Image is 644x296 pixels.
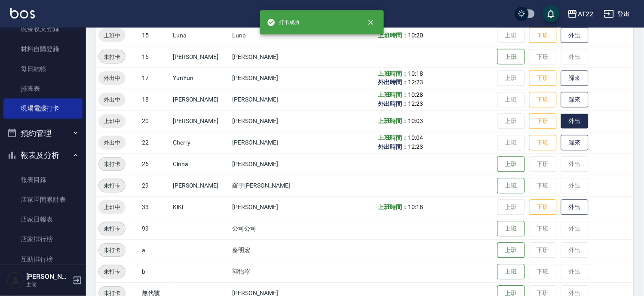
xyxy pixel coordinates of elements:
a: 現場電腦打卡 [3,99,83,118]
a: 店家區間累計表 [3,190,83,210]
span: 10:28 [408,92,423,99]
button: 上班 [497,157,525,173]
button: 預約管理 [3,122,83,145]
td: [PERSON_NAME] [230,111,316,132]
button: 下班 [529,135,557,151]
div: AT22 [578,9,594,19]
td: Cinna [171,154,230,175]
span: 打卡成功 [267,18,300,27]
button: save [543,5,560,22]
td: 羅于[PERSON_NAME] [230,175,316,197]
span: 10:18 [408,70,423,77]
span: 外出中 [98,74,126,83]
p: 主管 [26,281,70,289]
span: 10:18 [408,204,423,211]
span: 未打卡 [99,268,125,277]
td: b [140,261,171,283]
b: 上班時間： [378,70,408,77]
a: 互助排行榜 [3,250,83,269]
span: 外出中 [98,96,126,105]
a: 店家日報表 [3,210,83,229]
td: 33 [140,197,171,218]
td: [PERSON_NAME] [230,154,316,175]
td: [PERSON_NAME] [171,46,230,68]
button: 上班 [497,178,525,194]
button: 歸來 [561,71,589,86]
a: 報表目錄 [3,170,83,190]
td: YunYun [171,68,230,89]
span: 12:23 [408,79,423,86]
span: 12:23 [408,144,423,151]
img: Logo [10,8,35,18]
button: 下班 [529,28,557,43]
td: 15 [140,25,171,46]
button: 下班 [529,92,557,108]
a: 店家排行榜 [3,229,83,249]
td: 16 [140,46,171,68]
a: 排班表 [3,79,83,99]
button: 歸來 [561,135,589,151]
b: 上班時間： [378,204,408,211]
span: 上班中 [98,31,126,40]
td: 郭怡岑 [230,261,316,283]
b: 上班時間： [378,135,408,142]
b: 外出時間： [378,79,408,86]
span: 上班中 [98,203,126,212]
button: 上班 [497,49,525,65]
b: 上班時間： [378,32,408,39]
td: 公司公司 [230,218,316,240]
td: Luna [171,25,230,46]
td: 17 [140,68,171,89]
button: 下班 [529,114,557,129]
td: [PERSON_NAME] [230,46,316,68]
td: [PERSON_NAME] [230,68,316,89]
span: 未打卡 [99,52,125,62]
button: 外出 [561,28,589,43]
td: 29 [140,175,171,197]
button: 報表及分析 [3,144,83,166]
td: a [140,240,171,261]
td: Luna [230,25,316,46]
span: 外出中 [98,139,126,148]
span: 未打卡 [99,182,125,191]
span: 10:03 [408,118,423,125]
a: 每日結帳 [3,59,83,79]
td: [PERSON_NAME] [230,132,316,154]
h5: [PERSON_NAME] [26,272,70,281]
button: 下班 [529,200,557,216]
td: [PERSON_NAME] [171,89,230,111]
span: 未打卡 [99,225,125,234]
button: 外出 [561,114,589,129]
button: close [362,13,380,32]
span: 未打卡 [99,246,125,255]
td: [PERSON_NAME] [171,175,230,197]
span: 上班中 [98,117,126,126]
button: AT22 [564,5,597,23]
td: Cherry [171,132,230,154]
td: 蔡明宏 [230,240,316,261]
button: 上班 [497,221,525,237]
td: 22 [140,132,171,154]
b: 上班時間： [378,92,408,99]
td: KiKi [171,197,230,218]
span: 未打卡 [99,160,125,169]
button: 登出 [601,6,634,22]
button: 上班 [497,243,525,259]
button: 下班 [529,71,557,86]
b: 上班時間： [378,118,408,125]
b: 外出時間： [378,101,408,108]
td: [PERSON_NAME] [230,197,316,218]
a: 材料自購登錄 [3,39,83,59]
img: Person [7,272,24,289]
span: 12:23 [408,101,423,108]
b: 外出時間： [378,144,408,151]
span: 10:20 [408,32,423,39]
td: [PERSON_NAME] [171,111,230,132]
button: 歸來 [561,92,589,108]
td: 18 [140,89,171,111]
td: 26 [140,154,171,175]
td: [PERSON_NAME] [230,89,316,111]
td: 20 [140,111,171,132]
a: 現金收支登錄 [3,19,83,39]
td: 99 [140,218,171,240]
